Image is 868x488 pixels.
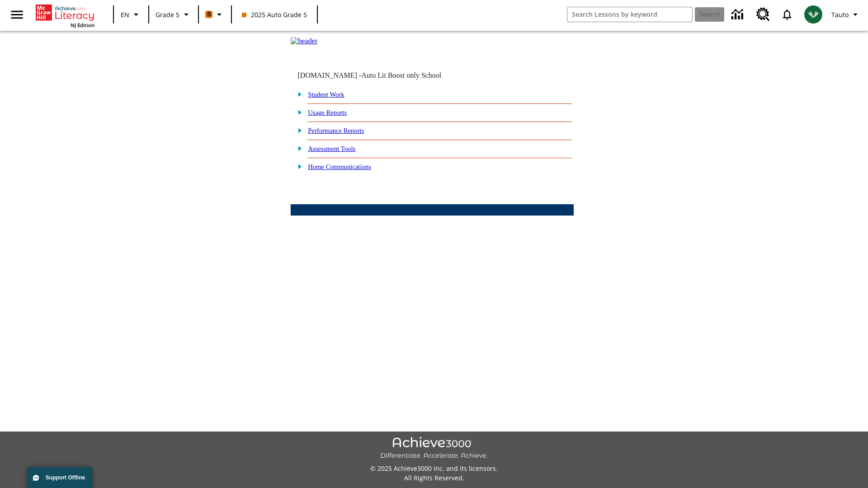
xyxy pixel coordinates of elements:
[308,163,371,170] a: Home Communications
[308,145,355,152] a: Assessment Tools
[36,3,94,28] div: Home
[293,126,302,134] img: plus.gif
[297,71,464,80] td: [DOMAIN_NAME] -
[207,9,211,20] span: B
[567,7,692,22] input: search field
[202,6,228,23] button: Boost Class color is orange. Change class color
[71,22,94,28] span: NJ Edition
[121,10,129,19] span: EN
[293,162,302,170] img: plus.gif
[775,3,799,26] a: Notifications
[291,37,317,45] img: header
[726,2,751,27] a: Data Center
[799,3,828,26] button: Select a new avatar
[46,474,85,481] span: Support Offline
[308,109,347,116] a: Usage Reports
[804,5,822,23] img: avatar image
[4,1,30,28] button: Open side menu
[293,90,302,98] img: plus.gif
[308,127,364,134] a: Performance Reports
[27,467,92,488] button: Support Offline
[152,6,195,23] button: Grade: Grade 5, Select a grade
[156,10,179,19] span: Grade 5
[293,144,302,152] img: plus.gif
[380,437,488,460] img: Achieve3000 Differentiate Accelerate Achieve
[308,91,344,98] a: Student Work
[293,108,302,116] img: plus.gif
[751,2,775,27] a: Resource Center, Will open in new tab
[831,10,849,19] span: Tauto
[828,6,864,23] button: Profile/Settings
[242,10,307,19] span: 2025 Auto Grade 5
[117,6,146,23] button: Language: EN, Select a language
[361,71,441,79] nobr: Auto Lit Boost only School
